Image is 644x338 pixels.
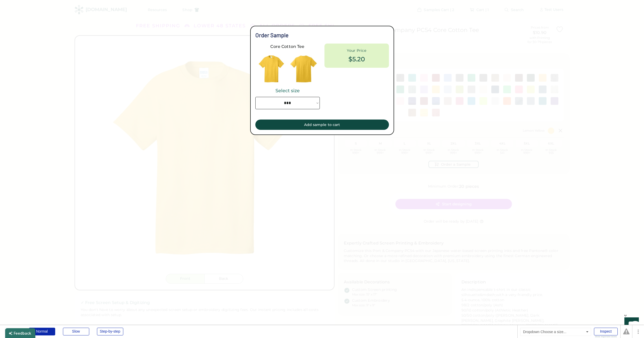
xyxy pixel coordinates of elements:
div: Select size [275,88,300,94]
div: $5.20 [348,55,365,63]
div: Dropdown Choose a size... [520,328,591,336]
button: Add sample to cart [255,120,389,130]
div: Normal [29,328,55,335]
div: Inspect [594,328,618,335]
h2: Order Sample [255,31,289,39]
img: Api-URL-2024-09-27T20-58-07-671_clipped_rev_1.jpeg [255,53,288,85]
div: Slow [63,328,89,335]
div: Core Cotton Tee [255,44,320,50]
iframe: Front Chat [619,315,642,337]
div: Step-by-step [97,328,123,335]
div: Debugger [5,325,21,333]
div: Show responsive boxes [594,336,618,338]
div: Your Price [347,48,366,53]
img: Api-URL-2024-09-27T20-58-10-237_clipped_rev_1.jpeg [288,53,320,85]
